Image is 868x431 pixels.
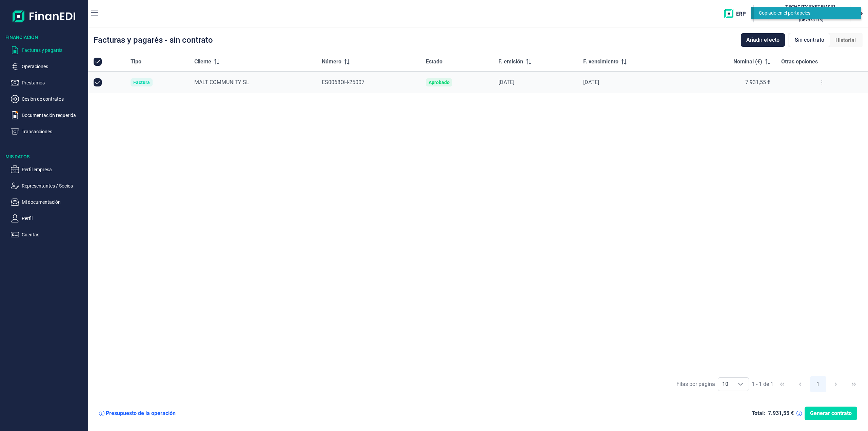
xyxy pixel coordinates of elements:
button: Perfil [11,214,85,222]
button: Préstamos [11,79,85,87]
button: Cesión de contratos [11,95,85,103]
button: Next Page [828,376,844,392]
button: Last Page [846,376,862,392]
p: Documentación requerida [22,111,85,119]
span: MALT COMMUNITY SL [194,79,249,85]
img: erp [724,9,751,18]
img: Logo de aplicación [13,5,76,27]
span: 1 - 1 de 1 [752,381,773,387]
span: 7.931,55 € [745,79,770,85]
p: Perfil [22,214,85,222]
button: TETECHCITY SYSTEMS SLMark [PERSON_NAME](B67878116) [772,3,847,24]
button: Transacciones [11,128,85,136]
span: Cliente [194,58,211,66]
span: F. emisión [498,58,523,66]
button: Cuentas [11,231,85,239]
button: First Page [774,376,790,392]
div: Choose [732,378,749,391]
div: Sin contrato [789,33,830,47]
span: Número [322,58,341,66]
span: Generar contrato [810,409,852,417]
button: Representantes / Socios [11,182,85,190]
div: Historial [830,34,861,47]
button: Previous Page [792,376,808,392]
span: Estado [426,58,442,66]
div: Presupuesto de la operación [106,410,176,417]
div: Row Unselected null [94,78,102,86]
p: Perfil empresa [22,165,85,174]
p: Facturas y pagarés [22,46,85,54]
button: Facturas y pagarés [11,46,85,54]
button: Page 1 [810,376,826,392]
span: F. vencimiento [583,58,618,66]
span: Tipo [131,58,141,66]
button: Documentación requerida [11,111,85,119]
div: [DATE] [583,79,678,86]
span: Historial [835,36,856,44]
p: Operaciones [22,62,85,71]
div: Aprobado [429,80,450,85]
div: [DATE] [498,79,572,86]
div: Facturas y pagarés - sin contrato [94,36,213,44]
div: Filas por página [676,380,715,388]
p: Transacciones [22,128,85,136]
p: Cesión de contratos [22,95,85,103]
button: Mi documentación [11,198,85,206]
span: Añadir efecto [746,36,780,44]
span: Sin contrato [795,36,824,44]
button: Operaciones [11,62,85,71]
div: Copiado en el portapeles [759,9,851,17]
div: 7.931,55 € [768,410,794,417]
button: Perfil empresa [11,165,85,174]
p: Mi documentación [22,198,85,206]
h3: TECHCITY SYSTEMS SL [785,3,836,10]
p: Cuentas [22,231,85,239]
p: Representantes / Socios [22,182,85,190]
span: ES0068OH-25007 [322,79,364,85]
p: Préstamos [22,79,85,87]
span: Nominal (€) [733,58,762,66]
button: Generar contrato [805,407,857,420]
div: Factura [133,80,150,85]
button: Añadir efecto [741,33,785,47]
div: All items selected [94,58,102,66]
div: Total: [752,410,765,417]
span: 10 [718,378,732,391]
span: Otras opciones [781,58,818,66]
